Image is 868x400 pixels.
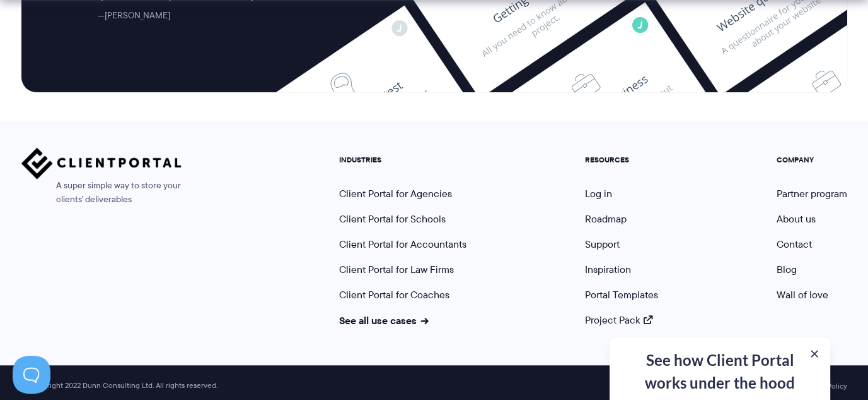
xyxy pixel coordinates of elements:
a: About us [777,212,816,226]
h5: RESOURCES [585,155,658,164]
a: Client Portal for Accountants [339,237,466,252]
h5: COMPANY [777,155,847,164]
a: Log in [585,186,612,201]
a: See all use cases [339,313,429,328]
span: A super simple way to store your clients' deliverables [21,179,182,207]
a: Contact [777,237,812,252]
a: Inspiration [585,262,631,277]
a: Partner program [777,186,847,201]
h5: INDUSTRIES [339,155,466,164]
a: Wall of love [777,288,828,302]
a: Roadmap [585,212,627,226]
a: Client Portal for Schools [339,212,446,226]
a: Client Portal for Agencies [339,186,452,201]
cite: [PERSON_NAME] [98,9,170,21]
a: Portal Templates [585,288,658,302]
a: Support [585,237,620,252]
a: Blog [777,262,797,277]
iframe: Toggle Customer Support [13,356,50,394]
a: Client Portal for Law Firms [339,262,454,277]
span: © Copyright 2022 Dunn Consulting Ltd. All rights reserved. [15,381,224,391]
a: Client Portal for Coaches [339,288,449,302]
a: Project Pack [585,313,653,327]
